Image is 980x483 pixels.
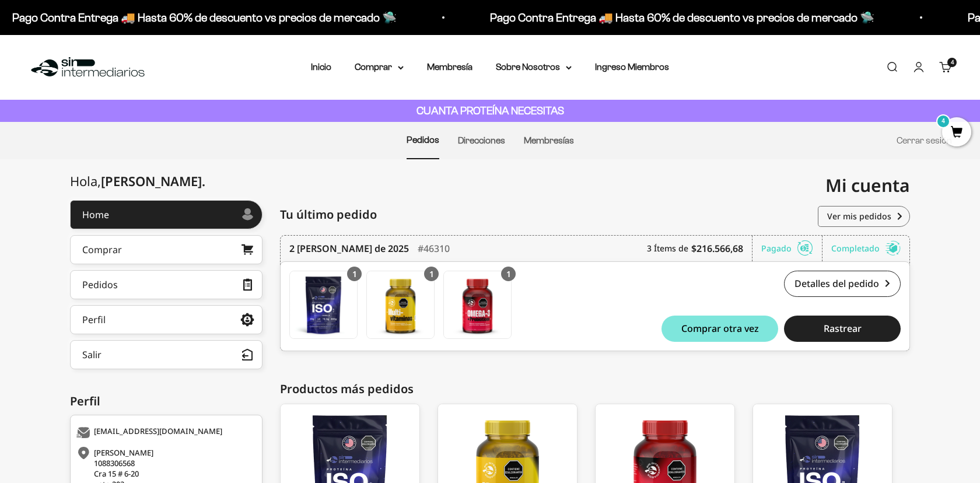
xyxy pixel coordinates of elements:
[82,350,101,359] div: Salir
[289,242,409,256] time: 2 [PERSON_NAME] de 2025
[831,236,901,261] div: Completado
[407,135,439,145] a: Pedidos
[290,271,357,338] img: Translation missing: es.Proteína Aislada ISO - Vainilla - Vanilla / 2 libras (910g)
[936,114,950,128] mark: 4
[82,245,122,254] div: Comprar
[458,135,505,145] a: Direcciones
[825,173,910,197] span: Mi cuenta
[443,271,512,339] a: Gomas con Omega 3 DHA y Prebióticos
[691,242,743,256] b: $216.566,68
[427,62,473,72] a: Membresía
[424,267,439,281] div: 1
[444,271,511,338] img: Translation missing: es.Gomas con Omega 3 DHA y Prebióticos
[784,271,901,297] a: Detalles del pedido
[681,324,759,333] span: Comprar otra vez
[366,271,435,339] a: Gomas con Multivitamínicos y Minerales
[595,62,669,72] a: Ingreso Miembros
[280,206,377,223] span: Tu último pedido
[647,236,752,261] div: 3 Ítems de
[70,305,262,334] a: Perfil
[661,316,778,342] button: Comprar otra vez
[202,172,205,190] span: .
[311,62,331,72] a: Inicio
[418,236,450,261] div: #46310
[70,235,262,264] a: Comprar
[70,393,262,410] div: Perfil
[82,280,118,289] div: Pedidos
[101,172,205,190] span: [PERSON_NAME]
[70,270,262,299] a: Pedidos
[501,267,516,281] div: 1
[416,104,564,117] strong: CUANTA PROTEÍNA NECESITAS
[367,271,434,338] img: Translation missing: es.Gomas con Multivitamínicos y Minerales
[76,427,253,439] div: [EMAIL_ADDRESS][DOMAIN_NAME]
[70,200,262,229] a: Home
[12,8,397,27] p: Pago Contra Entrega 🚚 Hasta 60% de descuento vs precios de mercado 🛸
[289,271,358,339] a: Proteína Aislada ISO - Vainilla - Vanilla / 2 libras (910g)
[897,135,952,145] a: Cerrar sesión
[951,60,954,65] span: 4
[82,210,109,219] div: Home
[355,60,404,75] summary: Comprar
[524,135,574,145] a: Membresías
[942,127,971,139] a: 4
[784,316,901,342] button: Rastrear
[82,315,106,324] div: Perfil
[824,324,862,333] span: Rastrear
[70,340,262,369] button: Salir
[761,236,822,261] div: Pagado
[490,8,874,27] p: Pago Contra Entrega 🚚 Hasta 60% de descuento vs precios de mercado 🛸
[496,60,572,75] summary: Sobre Nosotros
[347,267,362,281] div: 1
[818,206,910,227] a: Ver mis pedidos
[70,174,205,188] div: Hola,
[280,380,910,398] div: Productos más pedidos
